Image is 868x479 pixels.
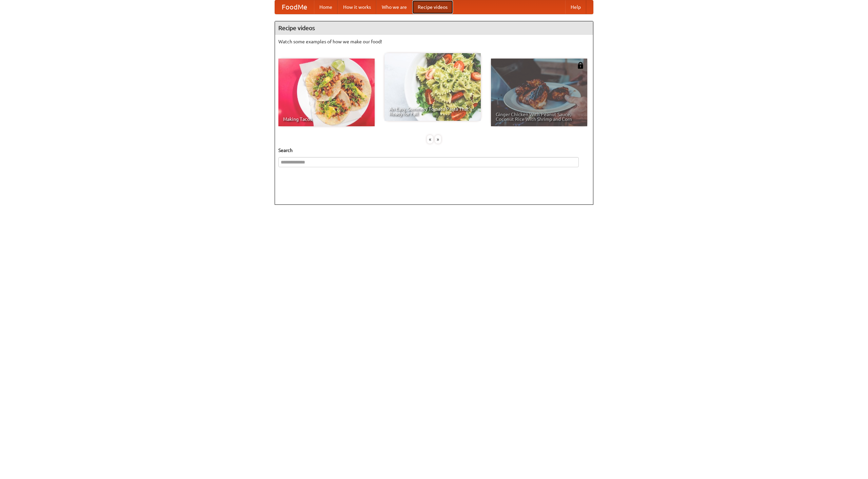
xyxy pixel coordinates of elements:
a: Help [565,0,586,14]
div: » [435,135,441,144]
p: Watch some examples of how we make our food! [278,38,590,45]
h4: Recipe videos [275,21,593,35]
a: An Easy, Summery Tomato Pasta That's Ready for Fall [384,53,481,121]
img: 483408.png [577,62,584,69]
a: Recipe videos [412,0,453,14]
a: FoodMe [275,0,314,14]
div: « [427,135,433,144]
a: How it works [338,0,376,14]
span: Making Tacos [283,117,370,122]
a: Making Tacos [278,59,375,126]
a: Home [314,0,338,14]
h5: Search [278,147,590,154]
span: An Easy, Summery Tomato Pasta That's Ready for Fall [389,107,476,116]
a: Who we are [376,0,412,14]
